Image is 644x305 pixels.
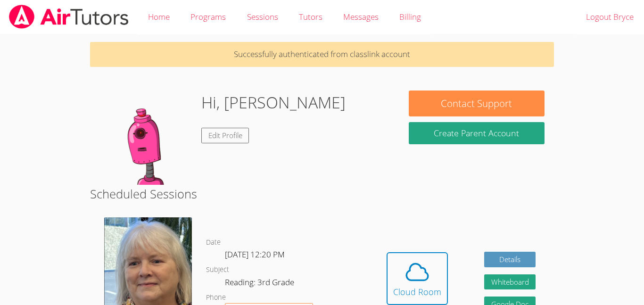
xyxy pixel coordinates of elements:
img: airtutors_banner-c4298cdbf04f3fff15de1276eac7730deb9818008684d7c2e4769d2f7ddbe033.png [8,5,130,29]
h1: Hi, [PERSON_NAME] [201,91,346,115]
dd: Reading: 3rd Grade [225,276,296,292]
a: Details [484,252,536,267]
img: default.png [99,91,194,185]
dt: Date [206,237,221,248]
span: [DATE] 12:20 PM [225,249,285,260]
dt: Subject [206,264,229,276]
span: Messages [343,11,379,22]
button: Contact Support [409,91,545,116]
dt: Phone [206,292,226,304]
button: Cloud Room [387,252,448,305]
h2: Scheduled Sessions [90,185,554,203]
p: Successfully authenticated from classlink account [90,42,554,67]
button: Create Parent Account [409,122,545,144]
button: Whiteboard [484,274,536,290]
div: Cloud Room [393,285,441,298]
a: Edit Profile [201,128,249,143]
